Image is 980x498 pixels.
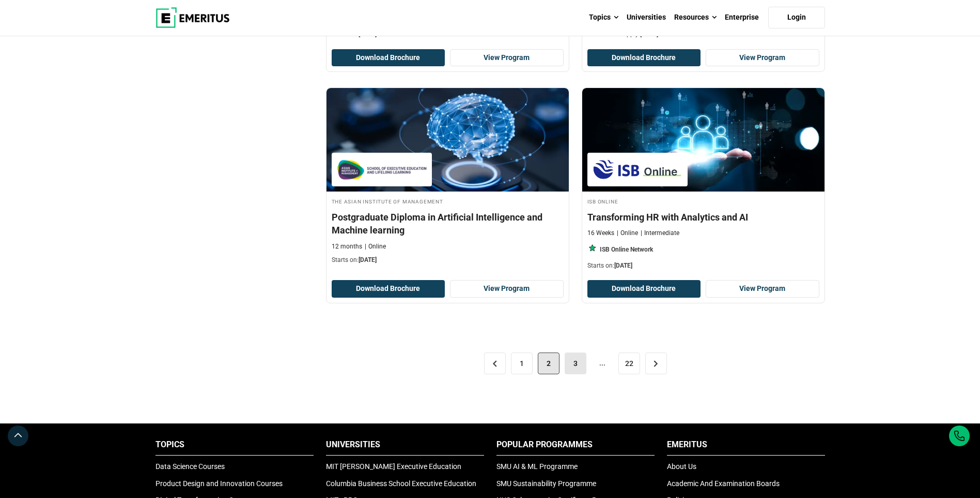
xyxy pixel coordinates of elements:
[706,280,819,298] a: View Program
[587,197,819,206] h4: ISB Online
[587,211,819,224] h4: Transforming HR with Analytics and AI
[645,353,667,374] a: >
[587,261,819,270] p: Starts on:
[484,353,506,374] a: <
[155,462,225,471] a: Data Science Courses
[337,158,427,181] img: The Asian Institute of Management
[614,262,632,269] span: [DATE]
[600,245,653,254] p: ISB Online Network
[326,479,476,488] a: Columbia Business School Executive Education
[587,49,701,67] button: Download Brochure
[593,158,682,181] img: ISB Online
[641,229,679,238] p: Intermediate
[768,7,825,28] a: Login
[667,479,780,488] a: Academic And Examination Boards
[496,479,596,488] a: SMU Sustainability Programme
[587,229,614,238] p: 16 Weeks
[326,462,461,471] a: MIT [PERSON_NAME] Executive Education
[332,211,564,237] h4: Postgraduate Diploma in Artificial Intelligence and Machine learning
[365,242,386,251] p: Online
[359,256,377,263] span: [DATE]
[326,88,569,270] a: AI and Machine Learning Course by The Asian Institute of Management - September 30, 2025 The Asia...
[332,280,445,298] button: Download Brochure
[496,462,578,471] a: SMU AI & ML Programme
[332,49,445,67] button: Download Brochure
[538,353,559,374] span: 2
[617,229,638,238] p: Online
[565,353,586,374] a: 3
[618,353,640,374] a: 22
[587,280,701,298] button: Download Brochure
[582,88,825,192] img: Transforming HR with Analytics and AI | Online Leadership Course
[450,280,564,298] a: View Program
[332,197,564,206] h4: The Asian Institute of Management
[511,353,533,374] a: 1
[332,256,564,265] p: Starts on:
[332,242,362,251] p: 12 months
[326,88,569,192] img: Postgraduate Diploma in Artificial Intelligence and Machine learning | Online AI and Machine Lear...
[155,479,283,488] a: Product Design and Innovation Courses
[450,49,564,67] a: View Program
[667,462,696,471] a: About Us
[592,353,613,374] span: ...
[706,49,819,67] a: View Program
[582,88,825,275] a: Leadership Course by ISB Online - September 30, 2025 ISB Online ISB Online Transforming HR with A...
